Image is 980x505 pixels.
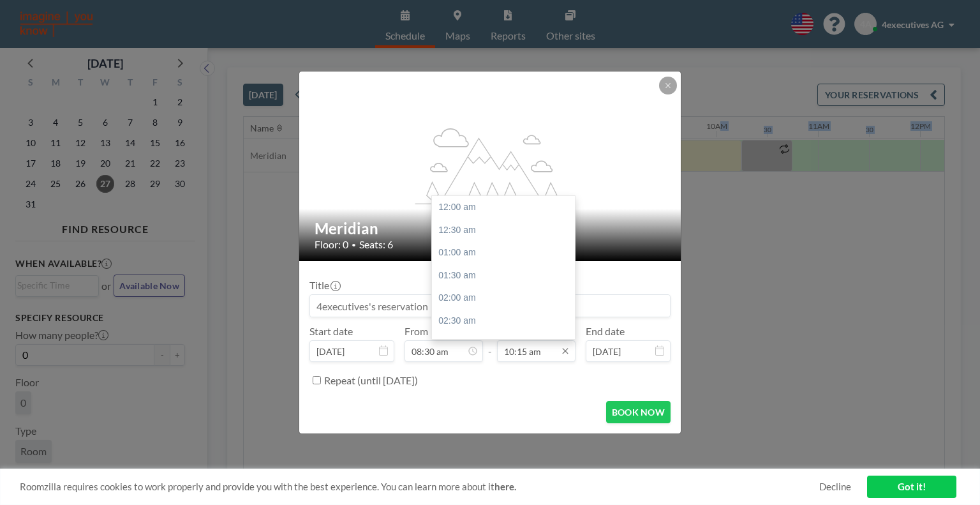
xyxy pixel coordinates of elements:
div: 01:00 am [432,241,581,264]
label: Repeat (until [DATE]) [324,374,418,387]
h2: Meridian [315,219,667,238]
span: Floor: 0 [315,238,348,251]
div: 02:00 am [432,287,581,310]
label: Title [309,279,339,292]
a: Decline [819,481,851,493]
span: Seats: 6 [359,238,393,251]
a: here. [494,481,516,492]
button: BOOK NOW [606,401,671,423]
div: 02:30 am [432,310,581,333]
span: Roomzilla requires cookies to work properly and provide you with the best experience. You can lea... [20,481,819,493]
label: From [405,325,428,338]
a: Got it! [867,476,956,498]
div: 03:00 am [432,333,581,356]
div: 12:00 am [432,196,581,219]
div: 01:30 am [432,264,581,287]
label: Start date [309,325,353,338]
span: • [352,240,356,250]
div: 12:30 am [432,219,581,242]
label: End date [586,325,625,338]
span: - [488,329,492,358]
input: 4executives's reservation [310,295,670,317]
